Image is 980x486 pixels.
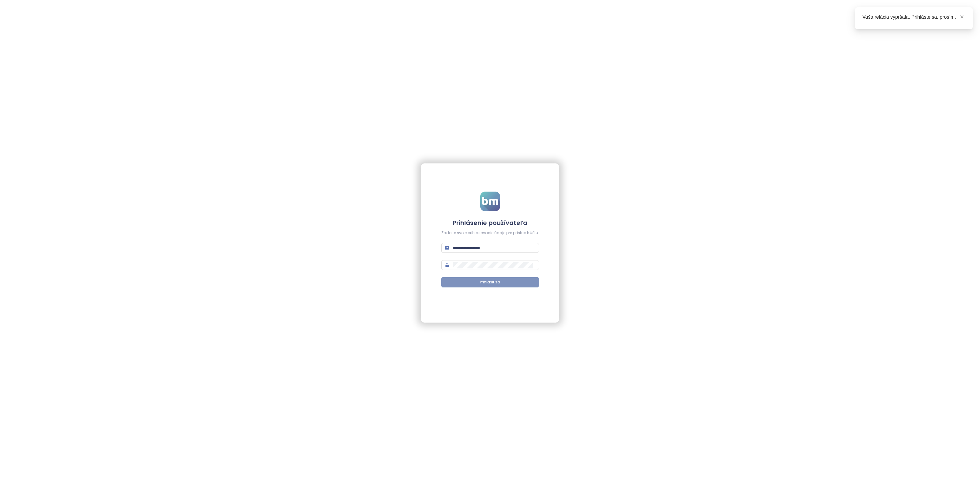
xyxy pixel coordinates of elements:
span: lock [445,263,449,267]
img: logo [480,192,500,211]
h4: Prihlásenie používateľa [441,219,539,227]
span: Prihlásiť sa [480,279,500,285]
span: mail [445,246,449,250]
div: Vaša relácia vypršala. Prihláste sa, prosím. [862,13,965,21]
button: Prihlásiť sa [441,277,539,287]
div: Zadajte svoje prihlasovacie údaje pre prístup k účtu. [441,230,539,236]
span: close [960,15,964,19]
